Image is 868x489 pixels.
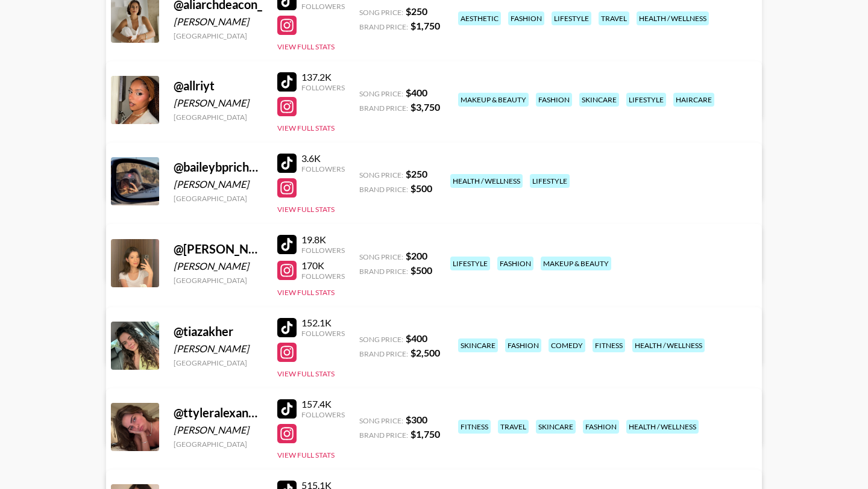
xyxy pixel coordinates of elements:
[593,338,625,352] div: fitness
[410,428,440,440] strong: $ 1,750
[359,170,403,179] span: Song Price:
[359,349,408,358] span: Brand Price:
[410,182,432,194] strong: $ 500
[406,414,427,425] strong: $ 300
[552,11,591,25] div: lifestyle
[301,260,345,272] div: 170K
[450,174,523,188] div: health / wellness
[579,93,619,107] div: skincare
[410,20,440,31] strong: $ 1,750
[359,185,408,194] span: Brand Price:
[174,78,263,93] div: @ allriyt
[359,22,408,31] span: Brand Price:
[174,16,263,28] div: [PERSON_NAME]
[277,205,335,214] button: View Full Stats
[541,257,611,270] div: makeup & beauty
[174,241,263,257] div: @ [PERSON_NAME].[PERSON_NAME]
[450,257,490,270] div: lifestyle
[277,450,335,459] button: View Full Stats
[174,31,263,40] div: [GEOGRAPHIC_DATA]
[530,174,570,188] div: lifestyle
[359,89,403,98] span: Song Price:
[508,11,544,25] div: fashion
[406,250,427,261] strong: $ 200
[174,324,263,339] div: @ tiazakher
[536,93,572,107] div: fashion
[410,101,440,113] strong: $ 3,750
[359,431,408,440] span: Brand Price:
[301,164,345,173] div: Followers
[174,440,263,449] div: [GEOGRAPHIC_DATA]
[277,369,335,378] button: View Full Stats
[301,246,345,255] div: Followers
[277,42,335,51] button: View Full Stats
[174,160,263,175] div: @ baileybprichard
[174,424,263,436] div: [PERSON_NAME]
[410,264,432,276] strong: $ 500
[301,410,345,419] div: Followers
[406,332,427,344] strong: $ 400
[301,83,345,92] div: Followers
[301,2,345,11] div: Followers
[406,87,427,98] strong: $ 400
[359,8,403,17] span: Song Price:
[497,257,533,270] div: fashion
[174,113,263,122] div: [GEOGRAPHIC_DATA]
[359,267,408,276] span: Brand Price:
[359,104,408,113] span: Brand Price:
[174,178,263,190] div: [PERSON_NAME]
[673,93,714,107] div: haircare
[301,152,345,164] div: 3.6K
[301,234,345,246] div: 19.8K
[301,398,345,410] div: 157.4K
[277,288,335,297] button: View Full Stats
[626,420,699,434] div: health / wellness
[458,420,491,434] div: fitness
[174,358,263,367] div: [GEOGRAPHIC_DATA]
[174,97,263,109] div: [PERSON_NAME]
[359,252,403,261] span: Song Price:
[277,123,335,132] button: View Full Stats
[505,338,541,352] div: fashion
[301,71,345,83] div: 137.2K
[174,260,263,272] div: [PERSON_NAME]
[458,93,529,107] div: makeup & beauty
[359,416,403,425] span: Song Price:
[458,11,501,25] div: aesthetic
[536,420,576,434] div: skincare
[549,338,585,352] div: comedy
[406,168,427,179] strong: $ 250
[301,272,345,281] div: Followers
[626,93,666,107] div: lifestyle
[174,343,263,355] div: [PERSON_NAME]
[174,276,263,285] div: [GEOGRAPHIC_DATA]
[458,338,498,352] div: skincare
[632,338,705,352] div: health / wellness
[174,405,263,420] div: @ ttyleralexandria
[406,5,427,17] strong: $ 250
[583,420,619,434] div: fashion
[174,194,263,203] div: [GEOGRAPHIC_DATA]
[359,335,403,344] span: Song Price:
[637,11,709,25] div: health / wellness
[410,347,440,358] strong: $ 2,500
[599,11,629,25] div: travel
[498,420,529,434] div: travel
[301,329,345,338] div: Followers
[301,317,345,329] div: 152.1K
